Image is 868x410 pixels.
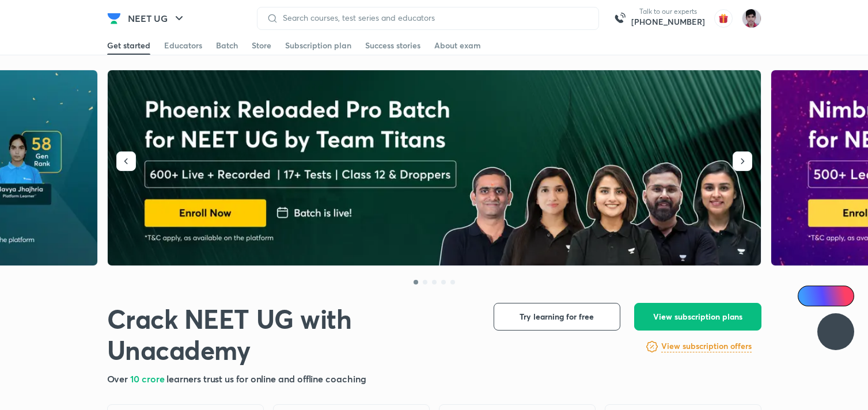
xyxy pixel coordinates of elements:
[365,40,420,51] div: Success stories
[631,7,705,16] p: Talk to our experts
[107,40,150,51] div: Get started
[434,36,481,55] a: About exam
[164,36,202,55] a: Educators
[817,291,847,301] span: Ai Doubts
[285,36,351,55] a: Subscription plan
[164,40,202,51] div: Educators
[107,303,475,366] h1: Crack NEET UG with Unacademy
[520,311,594,322] span: Try learning for free
[107,12,121,25] img: Company Logo
[278,13,589,22] input: Search courses, test series and educators
[166,373,366,385] span: learners trust us for online and offline coaching
[661,340,752,352] h6: View subscription offers
[653,311,742,322] span: View subscription plans
[631,16,705,28] a: [PHONE_NUMBER]
[742,9,761,28] img: Alok Mishra
[216,40,238,51] div: Batch
[805,291,814,301] img: Icon
[107,373,131,385] span: Over
[252,40,271,51] div: Store
[130,373,166,385] span: 10 crore
[494,303,620,331] button: Try learning for free
[634,303,761,331] button: View subscription plans
[661,340,752,354] a: View subscription offers
[434,40,481,51] div: About exam
[365,36,420,55] a: Success stories
[216,36,238,55] a: Batch
[107,36,150,55] a: Get started
[608,7,631,30] img: call-us
[285,40,351,51] div: Subscription plan
[798,286,854,306] a: Ai Doubts
[714,9,733,28] img: avatar
[252,36,271,55] a: Store
[121,7,193,30] button: NEET UG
